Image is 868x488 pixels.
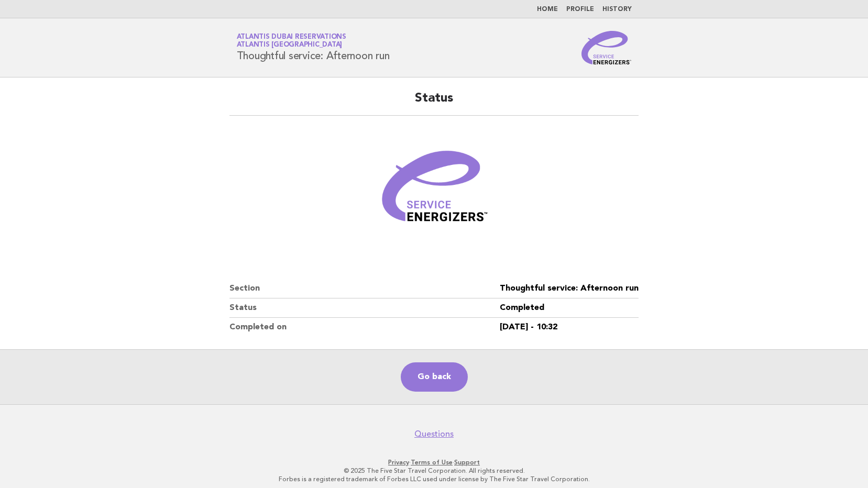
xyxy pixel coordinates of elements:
dd: Completed [500,298,639,318]
a: Privacy [388,459,409,466]
p: · · [114,458,755,467]
a: Terms of Use [411,459,453,466]
a: Home [537,6,558,13]
a: Questions [414,429,454,439]
img: Service Energizers [581,31,632,64]
a: Atlantis Dubai ReservationsAtlantis [GEOGRAPHIC_DATA] [237,34,346,48]
a: History [602,6,632,13]
span: Atlantis [GEOGRAPHIC_DATA] [237,42,343,49]
dd: Thoughtful service: Afternoon run [500,279,639,298]
dt: Section [229,279,500,298]
dd: [DATE] - 10:32 [500,318,639,337]
a: Profile [566,6,594,13]
dt: Status [229,298,500,318]
p: Forbes is a registered trademark of Forbes LLC used under license by The Five Star Travel Corpora... [114,475,755,483]
a: Go back [401,362,468,392]
h1: Thoughtful service: Afternoon run [237,34,390,61]
h2: Status [229,90,639,116]
p: © 2025 The Five Star Travel Corporation. All rights reserved. [114,467,755,475]
dt: Completed on [229,318,500,337]
a: Support [454,459,480,466]
img: Verified [371,128,497,254]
